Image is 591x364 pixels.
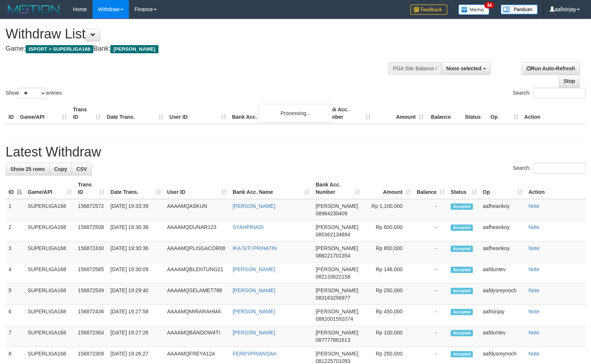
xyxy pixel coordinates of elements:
[6,305,25,326] td: 6
[75,305,107,326] td: 156872436
[528,245,540,251] a: Note
[480,220,525,242] td: aafheankoy
[363,242,414,263] td: Rp 800,000
[6,284,25,305] td: 5
[528,203,540,209] a: Note
[451,351,473,357] span: Accepted
[522,62,580,75] a: Run Auto-Refresh
[164,326,230,347] td: AAAAMQBANDOW4TI
[107,305,164,326] td: [DATE] 19:27:58
[321,103,374,124] th: Bank Acc. Number
[75,220,107,242] td: 156872508
[233,330,275,336] a: [PERSON_NAME]
[513,163,585,174] label: Search:
[164,242,230,263] td: AAAAMQPLISGACOR08
[451,309,473,315] span: Accepted
[448,178,480,199] th: Status: activate to sort column ascending
[363,284,414,305] td: Rp 250,000
[54,166,67,172] span: Copy
[75,263,107,284] td: 156872585
[446,65,481,71] span: None selected
[25,242,75,263] td: SUPERLIGA168
[414,178,448,199] th: Balance: activate to sort column ascending
[107,242,164,263] td: [DATE] 19:30:36
[559,75,580,87] a: Stop
[313,178,363,199] th: Bank Acc. Number: activate to sort column ascending
[528,330,540,336] a: Note
[6,103,17,124] th: ID
[167,103,229,124] th: User ID
[315,245,358,251] span: [PERSON_NAME]
[414,305,448,326] td: -
[513,88,585,99] label: Search:
[6,242,25,263] td: 3
[533,163,585,174] input: Search:
[6,163,50,175] a: Show 25 rows
[233,203,275,209] a: [PERSON_NAME]
[6,145,585,159] h1: Latest Withdraw
[488,103,521,124] th: Op
[374,103,427,124] th: Amount
[107,178,164,199] th: Date Trans.: activate to sort column ascending
[164,199,230,220] td: AAAAMQASKUN
[525,178,585,199] th: Action
[315,266,358,272] span: [PERSON_NAME]
[414,263,448,284] td: -
[462,103,487,124] th: Status
[49,163,72,175] a: Copy
[315,287,358,293] span: [PERSON_NAME]
[501,4,538,14] img: panduan.png
[164,305,230,326] td: AAAAMQMIRARAHMA
[25,284,75,305] td: SUPERLIGA168
[315,358,350,364] span: Copy 081225701093 to clipboard
[528,224,540,230] a: Note
[363,326,414,347] td: Rp 100,000
[25,326,75,347] td: SUPERLIGA168
[10,166,45,172] span: Show 25 rows
[315,330,358,336] span: [PERSON_NAME]
[528,309,540,314] a: Note
[75,326,107,347] td: 156872364
[315,351,358,357] span: [PERSON_NAME]
[427,103,462,124] th: Balance
[458,4,490,15] img: Button%20Memo.svg
[6,4,62,15] img: MOTION_logo.png
[107,199,164,220] td: [DATE] 19:33:39
[480,199,525,220] td: aafheankoy
[229,103,321,124] th: Bank Acc. Name
[410,4,447,15] img: Feedback.jpg
[75,178,107,199] th: Trans ID: activate to sort column ascending
[315,224,358,230] span: [PERSON_NAME]
[6,88,62,99] label: Show entries
[164,220,230,242] td: AAAAMQDUNAR123
[25,199,75,220] td: SUPERLIGA168
[6,178,25,199] th: ID: activate to sort column descending
[233,351,277,357] a: FERRYPRIANSAH
[414,220,448,242] td: -
[6,220,25,242] td: 2
[75,199,107,220] td: 156872572
[25,263,75,284] td: SUPERLIGA168
[164,263,230,284] td: AAAAMQBLENTUNG21
[414,242,448,263] td: -
[451,225,473,231] span: Accepted
[25,305,75,326] td: SUPERLIGA168
[233,245,277,251] a: IKA SITI PRIHATIN
[480,178,525,199] th: Op: activate to sort column ascending
[230,178,313,199] th: Bank Acc. Name: activate to sort column ascending
[164,178,230,199] th: User ID: activate to sort column ascending
[451,267,473,273] span: Accepted
[26,45,93,53] span: ISPORT > SUPERLIGA168
[315,253,350,259] span: Copy 088221701354 to clipboard
[521,103,585,124] th: Action
[363,220,414,242] td: Rp 600,000
[6,263,25,284] td: 4
[388,62,441,75] div: PGA Site Balance /
[6,326,25,347] td: 7
[484,2,494,9] span: 34
[451,203,473,210] span: Accepted
[441,62,491,75] button: None selected
[451,288,473,294] span: Accepted
[233,266,275,272] a: [PERSON_NAME]
[480,326,525,347] td: aafduntev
